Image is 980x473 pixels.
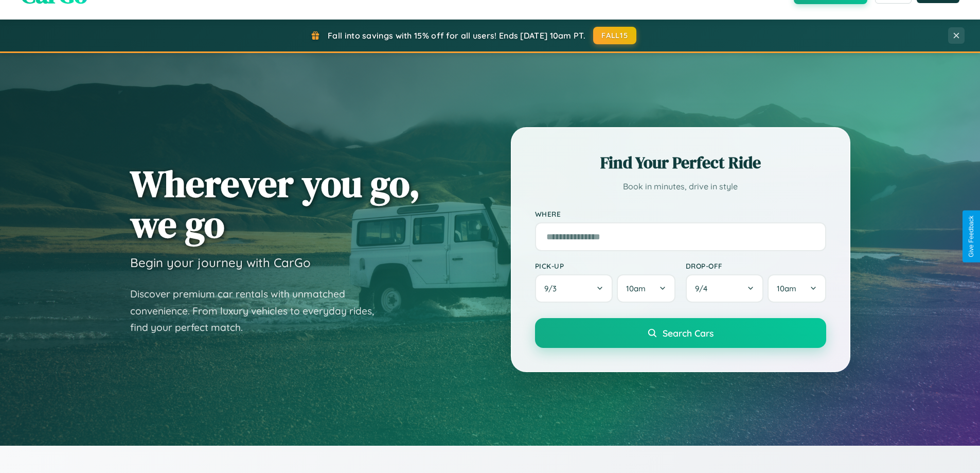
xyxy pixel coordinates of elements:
button: 9/4 [686,274,764,303]
div: Give Feedback [968,216,975,257]
span: 10am [626,284,646,293]
button: Search Cars [535,318,826,348]
label: Where [535,209,826,218]
span: Fall into savings with 15% off for all users! Ends [DATE] 10am PT. [328,30,585,41]
label: Pick-up [535,261,675,270]
button: 10am [617,274,675,303]
button: 9/3 [535,274,613,303]
button: 10am [768,274,826,303]
p: Discover premium car rentals with unmatched convenience. From luxury vehicles to everyday rides, ... [130,286,387,336]
h3: Begin your journey with CarGo [130,255,311,270]
span: 9 / 4 [695,284,712,293]
span: 10am [777,284,796,293]
label: Drop-off [686,261,826,270]
span: 9 / 3 [544,284,562,293]
button: FALL15 [593,27,636,44]
h2: Find Your Perfect Ride [535,151,826,174]
h1: Wherever you go, we go [130,163,420,244]
span: Search Cars [663,327,714,339]
p: Book in minutes, drive in style [535,179,826,194]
